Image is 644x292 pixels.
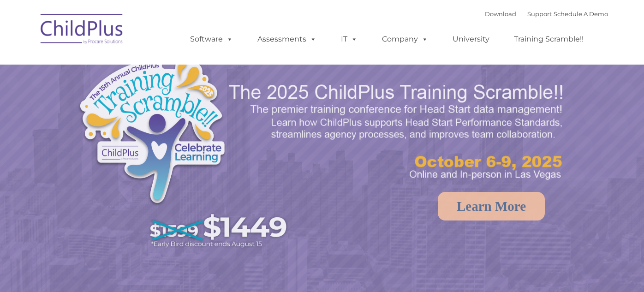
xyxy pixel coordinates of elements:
[527,10,552,18] a: Support
[438,192,545,220] a: Learn More
[36,7,128,54] img: ChildPlus by Procare Solutions
[485,10,516,18] a: Download
[373,30,437,48] a: Company
[181,30,242,48] a: Software
[443,30,499,48] a: University
[332,30,367,48] a: IT
[554,10,608,18] a: Schedule A Demo
[485,10,608,18] font: |
[248,30,326,48] a: Assessments
[505,30,593,48] a: Training Scramble!!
